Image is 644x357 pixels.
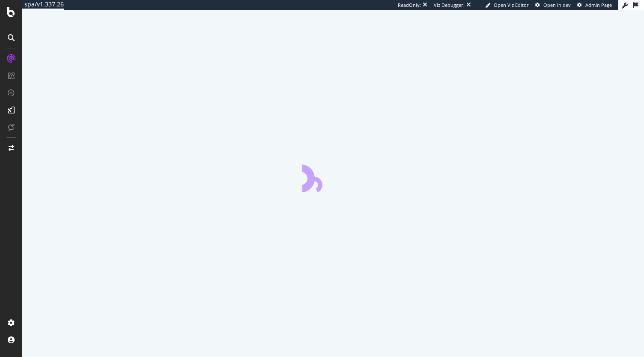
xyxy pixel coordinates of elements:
[543,2,571,8] span: Open in dev
[577,2,612,9] a: Admin Page
[494,2,529,8] span: Open Viz Editor
[434,2,465,9] div: Viz Debugger:
[398,2,421,9] div: ReadOnly:
[585,2,612,8] span: Admin Page
[485,2,529,9] a: Open Viz Editor
[302,161,364,192] div: animation
[535,2,571,9] a: Open in dev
